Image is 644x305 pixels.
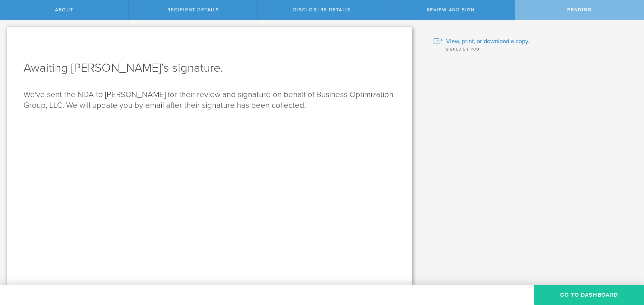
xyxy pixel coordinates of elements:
[427,7,475,13] span: Review and sign
[167,7,219,13] span: Recipient details
[610,253,644,285] iframe: Chat Widget
[23,89,395,111] p: We've sent the NDA to [PERSON_NAME] for their review and signature on behalf of Business Optimiza...
[23,60,395,76] h1: Awaiting [PERSON_NAME]’s signature.
[293,7,351,13] span: Disclosure details
[55,7,73,13] span: About
[433,46,634,52] div: Signed by you
[446,37,529,46] span: View, print, or download a copy.
[534,285,644,305] button: Go to dashboard
[567,7,591,13] span: Pending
